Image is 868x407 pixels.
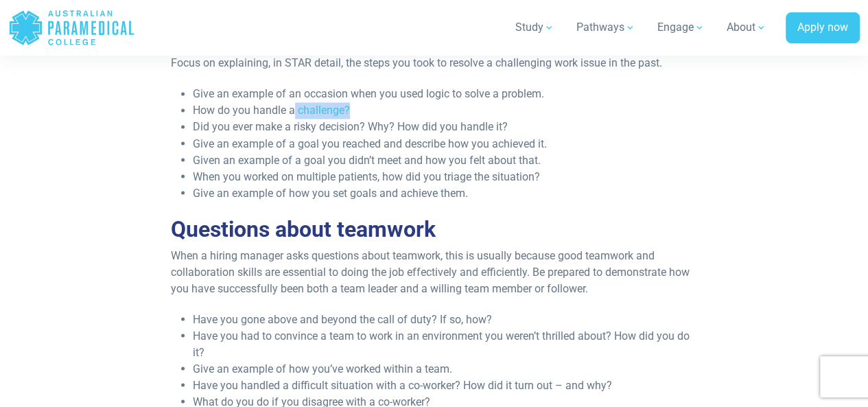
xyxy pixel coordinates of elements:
[193,119,697,135] li: Did you ever make a risky decision? Why? How did you handle it?
[193,377,697,393] li: Have you handled a difficult situation with a co-worker? How did it turn out – and why?
[171,216,697,242] h2: Questions about teamwork
[193,311,697,327] li: Have you gone above and beyond the call of duty? If so, how?
[8,5,135,50] a: Australian Paramedical College
[718,8,775,47] a: About
[193,327,697,360] li: Have you had to convince a team to work in an environment you weren’t thrilled about? How did you...
[507,8,563,47] a: Study
[171,55,697,71] p: Focus on explaining, in STAR detail, the steps you took to resolve a challenging work issue in th...
[786,12,860,44] a: Apply now
[193,168,697,185] li: When you worked on multiple patients, how did you triage the situation?
[193,185,697,201] li: Give an example of how you set goals and achieve them.
[568,8,644,47] a: Pathways
[193,360,697,377] li: Give an example of how you’ve worked within a team.
[193,102,697,119] li: How do you handle a challenge?
[649,8,713,47] a: Engage
[193,152,697,168] li: Given an example of a goal you didn’t meet and how you felt about that.
[171,247,697,296] p: When a hiring manager asks questions about teamwork, this is usually because good teamwork and co...
[193,86,697,102] li: Give an example of an occasion when you used logic to solve a problem.
[193,135,697,152] li: Give an example of a goal you reached and describe how you achieved it.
